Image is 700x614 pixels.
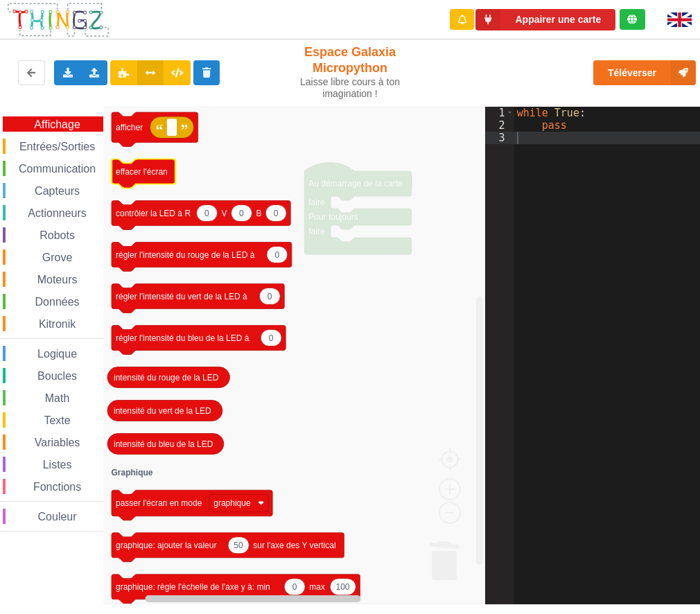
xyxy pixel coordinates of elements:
span: Texte [42,414,72,426]
text: Graphique [112,468,153,477]
text: sur l'axe des Y vertical [253,541,335,550]
div: 3 [485,132,514,144]
text: régler l'intensité du vert de la LED à [116,291,247,301]
span: Actionneurs [26,207,89,219]
text: 50 [234,541,243,550]
span: Capteurs [33,185,82,197]
span: Math [43,392,72,404]
text: graphique: ajouter la valeur [116,541,216,550]
div: 2 [485,119,514,132]
img: gb.png [667,12,692,27]
span: Moteurs [35,274,80,286]
span: Listes [41,459,74,471]
span: Affichage [32,119,82,130]
span: Robots [37,229,77,241]
div: Tu es connecté au serveur de création de Thingz [620,9,645,30]
text: passer l'écran en mode [116,498,202,508]
text: intensité du vert de la LED [114,405,211,415]
text: régler l'intensité du rouge de la LED à [116,249,255,259]
div: Laisse libre cours à ton imagination ! [293,76,407,100]
text: max [309,582,325,592]
text: afficher [116,123,143,132]
text: contrôler la LED à R [116,208,191,218]
div: 1 [485,107,514,119]
text: 0 [239,208,244,218]
span: Variables [33,437,82,448]
text: V [222,208,227,218]
text: régler l'intensité du bleu de la LED à [116,333,250,342]
span: Kitronik [37,318,78,330]
text: 0 [292,582,297,592]
text: graphique [213,498,251,508]
text: 0 [274,249,279,259]
text: intensité du bleu de la LED [114,439,213,448]
text: 0 [269,333,274,342]
img: thingz_logo.png [6,1,110,38]
text: 0 [274,208,279,218]
text: effacer l'écran [116,166,168,176]
span: Grove [40,252,75,263]
span: Données [33,296,82,308]
span: Logique [35,348,79,360]
text: B [256,208,262,218]
div: Espace Galaxia Micropython [293,44,407,100]
text: 0 [204,208,209,218]
button: Téléverser [593,60,696,85]
span: Couleur [36,511,79,523]
span: Fonctions [31,481,83,493]
text: 0 [268,291,272,301]
button: Appairer une carte [475,9,615,30]
text: 100 [335,582,349,592]
span: Communication [17,163,98,175]
span: Entrées/Sorties [17,141,97,152]
text: intensité du rouge de la LED [114,372,219,382]
span: Boucles [35,370,79,382]
text: graphique: règle l'échelle de l'axe y à: min [116,582,270,592]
